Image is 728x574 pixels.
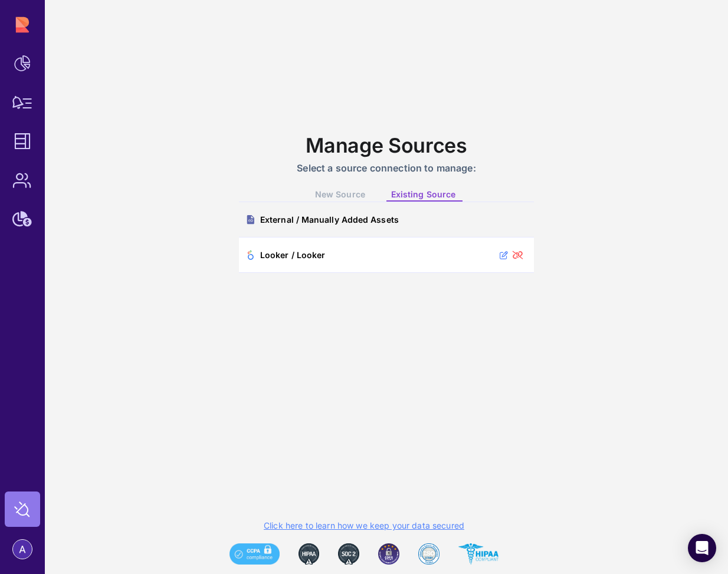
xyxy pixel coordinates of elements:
div: External / Manually Added Assets [260,215,399,225]
span: New Source [315,189,365,199]
h2: Select a source connection to manage: [239,162,534,174]
img: Looker [246,250,255,260]
div: Open Intercom Messenger [688,534,716,562]
h1: Manage Sources [239,134,534,157]
div: Looker / Looker [260,250,325,260]
img: account-photo [13,540,32,559]
span: Existing Source [391,189,455,199]
img: External [246,215,255,225]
